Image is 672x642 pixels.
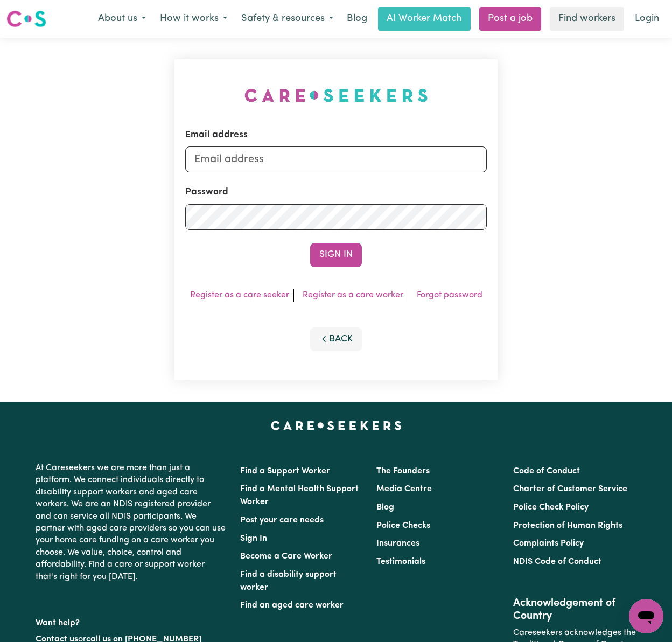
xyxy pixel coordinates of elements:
[513,597,636,623] h2: Acknowledgement of Country
[628,7,666,31] a: Login
[190,291,289,299] a: Register as a care seeker
[340,7,374,31] a: Blog
[36,613,227,629] p: Want help?
[185,146,487,172] input: Email address
[479,7,541,31] a: Post a job
[629,599,663,633] iframe: Button to launch messaging window
[240,467,330,476] a: Find a Support Worker
[417,291,482,299] a: Forgot password
[513,467,580,476] a: Code of Conduct
[376,521,430,530] a: Police Checks
[240,552,332,561] a: Become a Care Worker
[513,521,622,530] a: Protection of Human Rights
[376,467,430,476] a: The Founders
[513,557,601,566] a: NDIS Code of Conduct
[240,570,337,592] a: Find a disability support worker
[6,9,46,29] img: Careseekers logo
[376,557,425,566] a: Testimonials
[513,539,584,548] a: Complaints Policy
[550,7,624,31] a: Find workers
[376,485,432,493] a: Media Centre
[234,8,340,30] button: Safety & resources
[185,128,248,142] label: Email address
[271,421,402,430] a: Careseekers home page
[153,8,234,30] button: How it works
[310,327,362,351] button: Back
[240,601,344,610] a: Find an aged care worker
[91,8,153,30] button: About us
[378,7,471,31] a: AI Worker Match
[185,185,228,199] label: Password
[376,539,419,548] a: Insurances
[240,485,359,506] a: Find a Mental Health Support Worker
[303,291,403,299] a: Register as a care worker
[6,6,46,31] a: Careseekers logo
[36,458,227,587] p: At Careseekers we are more than just a platform. We connect individuals directly to disability su...
[513,503,589,512] a: Police Check Policy
[310,243,362,267] button: Sign In
[376,503,394,512] a: Blog
[240,516,324,525] a: Post your care needs
[240,534,267,543] a: Sign In
[513,485,627,493] a: Charter of Customer Service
